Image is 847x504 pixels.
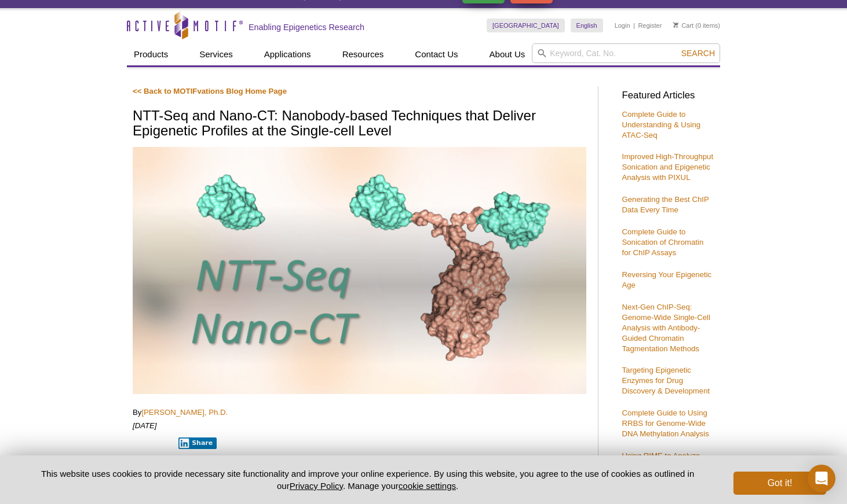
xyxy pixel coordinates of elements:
[133,437,170,448] iframe: X Post Button
[673,19,720,32] li: (0 items)
[622,303,710,353] a: Next-Gen ChIP-Seq: Genome-Wide Single-Cell Analysis with Antibody-Guided Chromatin Tagmentation M...
[21,468,714,492] p: This website uses cookies to provide necessary site functionality and improve your online experie...
[249,22,364,32] h2: Enabling Epigenetics Research
[622,227,703,257] a: Complete Guide to Sonication of Chromatin for ChIP Assays
[133,147,586,394] img: NTT-Seq and Nano-CT antibody
[622,152,713,182] a: Improved High-Throughput Sonication and Epigenetic Analysis with PIXUL
[808,465,835,492] div: Open Intercom Messenger
[733,472,826,495] button: Got it!
[622,270,711,289] a: Reversing Your Epigenetic Age
[133,108,586,140] h1: NTT-Seq and Nano-CT: Nanobody-based Techniques that Deliver Epigenetic Profiles at the Single-cel...
[141,408,228,417] a: [PERSON_NAME], Ph.D.
[615,21,630,30] a: Login
[571,19,603,32] a: English
[673,21,693,30] a: Cart
[622,91,714,101] h3: Featured Articles
[133,407,586,418] p: By
[638,21,662,30] a: Register
[127,43,175,65] a: Products
[622,195,709,214] a: Generating the Best ChIP Data Every Time
[178,437,217,449] button: Share
[622,110,700,139] a: Complete Guide to Understanding & Using ATAC-Seq
[622,451,709,481] a: Using RIME to Analyze Protein-Protein Interactions on Chromatin
[408,43,465,65] a: Contact Us
[633,19,635,32] li: |
[487,19,565,32] a: [GEOGRAPHIC_DATA]
[290,481,343,491] a: Privacy Policy
[622,409,709,438] a: Complete Guide to Using RRBS for Genome-Wide DNA Methylation Analysis
[192,43,240,65] a: Services
[257,43,318,65] a: Applications
[678,48,718,58] button: Search
[532,43,720,63] input: Keyword, Cat. No.
[133,421,157,430] em: [DATE]
[133,87,287,95] a: << Back to MOTIFvations Blog Home Page
[335,43,391,65] a: Resources
[622,366,710,395] a: Targeting Epigenetic Enzymes for Drug Discovery & Development
[681,49,715,58] span: Search
[673,22,678,28] img: Your Cart
[399,481,456,491] button: cookie settings
[483,43,532,65] a: About Us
